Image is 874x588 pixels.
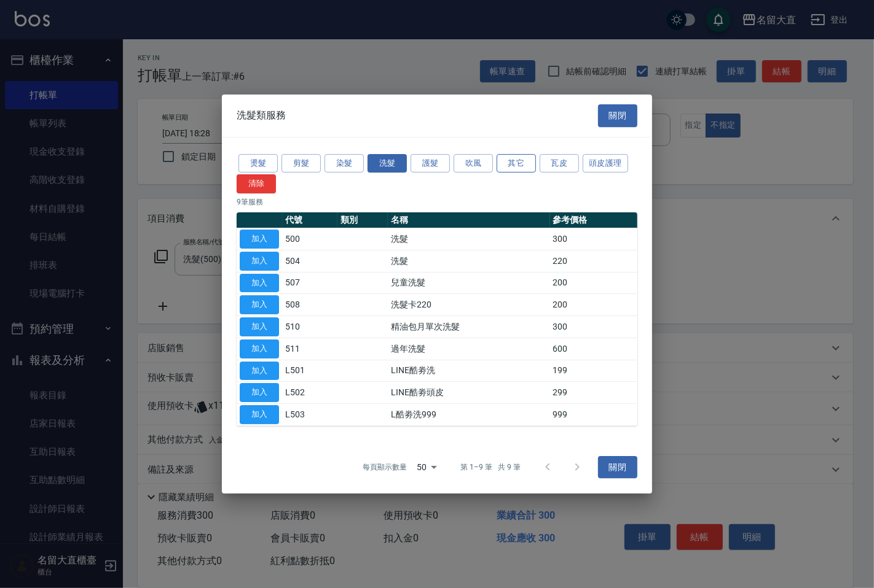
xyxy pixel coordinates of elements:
[282,360,337,382] td: L501
[237,109,286,122] span: 洗髮類服務
[388,338,549,360] td: 過年洗髮
[550,212,637,228] th: 參考價格
[282,316,337,338] td: 510
[240,274,279,293] button: 加入
[238,154,278,173] button: 燙髮
[388,294,549,316] td: 洗髮卡220
[281,154,321,173] button: 剪髮
[550,250,637,272] td: 220
[388,316,549,338] td: 精油包月單次洗髮
[550,382,637,404] td: 299
[240,339,279,358] button: 加入
[282,382,337,404] td: L502
[282,228,337,250] td: 500
[497,154,536,173] button: 其它
[368,154,407,173] button: 洗髮
[388,212,549,228] th: 名稱
[363,462,407,473] p: 每頁顯示數量
[550,360,637,382] td: 199
[388,382,549,404] td: LINE酷劵頭皮
[240,362,279,381] button: 加入
[550,294,637,316] td: 200
[282,250,337,272] td: 504
[240,252,279,271] button: 加入
[240,317,279,336] button: 加入
[550,228,637,250] td: 300
[240,295,279,314] button: 加入
[550,272,637,294] td: 200
[412,451,441,484] div: 50
[325,154,364,173] button: 染髮
[598,104,637,127] button: 關閉
[282,404,337,426] td: L503
[282,212,337,228] th: 代號
[540,154,579,173] button: 瓦皮
[237,196,637,207] p: 9 筆服務
[240,383,279,402] button: 加入
[240,230,279,249] button: 加入
[282,272,337,294] td: 507
[388,360,549,382] td: LINE酷劵洗
[550,316,637,338] td: 300
[237,174,276,193] button: 清除
[454,154,493,173] button: 吹風
[240,405,279,424] button: 加入
[388,404,549,426] td: L酷劵洗999
[550,338,637,360] td: 600
[388,228,549,250] td: 洗髮
[411,154,450,173] button: 護髮
[550,404,637,426] td: 999
[282,338,337,360] td: 511
[337,212,388,228] th: 類別
[598,456,637,479] button: 關閉
[388,272,549,294] td: 兒童洗髮
[282,294,337,316] td: 508
[461,462,521,473] p: 第 1–9 筆 共 9 筆
[388,250,549,272] td: 洗髮
[583,154,628,173] button: 頭皮護理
